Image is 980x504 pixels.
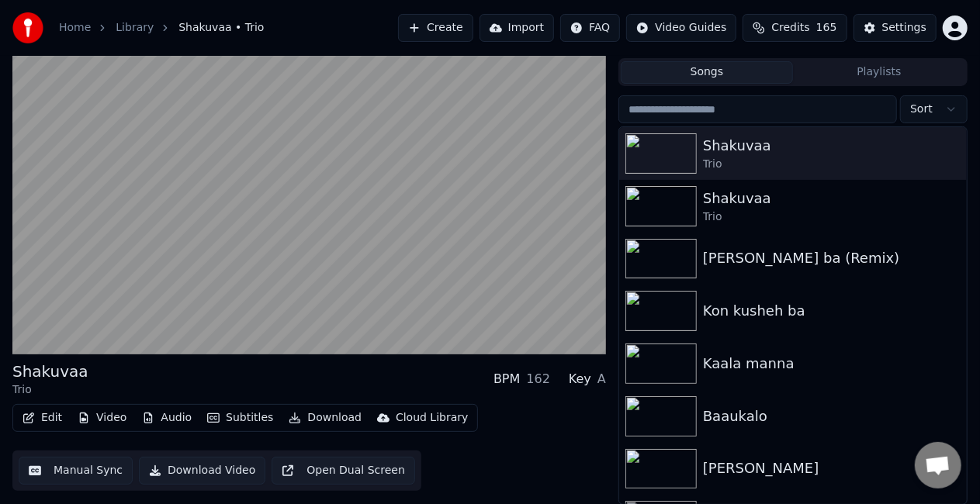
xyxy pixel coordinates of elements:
[396,410,468,426] div: Cloud Library
[703,406,961,427] div: Baaukalo
[910,102,933,117] span: Sort
[915,442,961,488] a: Open chat
[16,407,68,429] button: Edit
[703,300,961,322] div: Kon kusheh ba
[703,353,961,375] div: Kaala manna
[560,14,620,42] button: FAQ
[398,14,473,42] button: Create
[272,457,415,485] button: Open Dual Screen
[793,61,965,84] button: Playlists
[597,370,606,388] div: A
[816,20,837,36] span: 165
[703,188,961,209] div: Shakuvaa
[703,209,961,225] div: Trio
[201,407,279,429] button: Subtitles
[743,14,847,42] button: Credits165
[854,14,937,42] button: Settings
[882,20,926,36] div: Settings
[703,157,961,172] div: Trio
[703,457,961,479] div: [PERSON_NAME]
[12,12,43,43] img: youka
[178,20,264,36] span: Shakuvaa • Trio
[136,407,198,429] button: Audio
[480,14,554,42] button: Import
[526,370,550,388] div: 162
[621,61,793,84] button: Songs
[116,20,154,36] a: Library
[626,14,736,42] button: Video Guides
[59,20,91,36] a: Home
[139,457,265,485] button: Download Video
[12,361,88,382] div: Shakuvaa
[493,370,520,388] div: BPM
[59,20,265,36] nav: breadcrumb
[282,407,368,429] button: Download
[71,407,133,429] button: Video
[703,247,961,269] div: [PERSON_NAME] ba (Remix)
[569,370,591,388] div: Key
[703,135,961,157] div: Shakuvaa
[12,382,88,398] div: Trio
[771,20,809,36] span: Credits
[19,457,133,485] button: Manual Sync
